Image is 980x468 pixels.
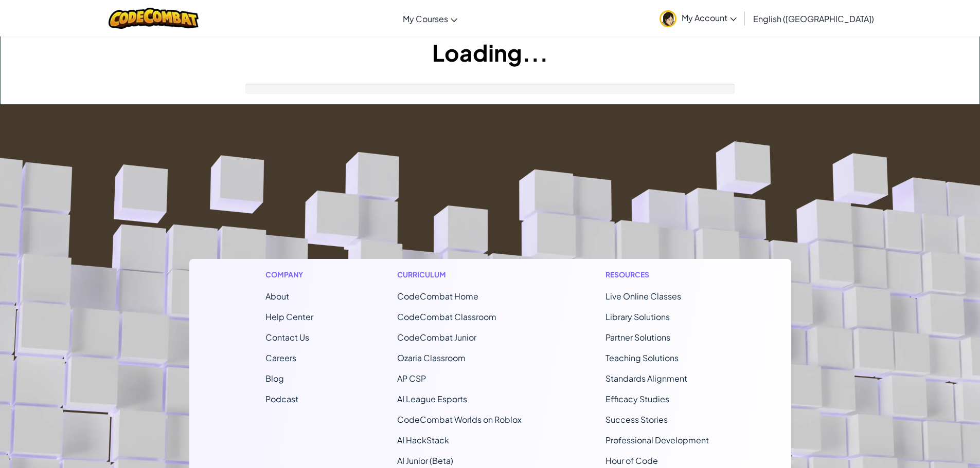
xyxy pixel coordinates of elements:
[605,332,670,343] a: Partner Solutions
[605,394,669,404] a: Efficacy Studies
[397,435,449,445] a: AI HackStack
[753,13,874,24] span: English ([GEOGRAPHIC_DATA])
[265,352,296,363] a: Careers
[265,394,298,404] a: Podcast
[265,332,309,343] span: Contact Us
[265,373,284,384] a: Blog
[265,269,313,280] h1: Company
[397,373,426,384] a: AP CSP
[403,13,448,24] span: My Courses
[660,10,676,27] img: avatar
[265,291,289,302] a: About
[605,455,658,466] a: Hour of Code
[605,352,679,363] a: Teaching Solutions
[109,8,199,29] img: CodeCombat logo
[654,2,742,34] a: My Account
[397,311,496,322] a: CodeCombat Classroom
[605,311,670,322] a: Library Solutions
[397,414,522,425] a: CodeCombat Worlds on Roblox
[397,332,476,343] a: CodeCombat Junior
[605,269,715,280] h1: Resources
[397,352,466,363] a: Ozaria Classroom
[605,373,687,384] a: Standards Alignment
[397,394,467,404] a: AI League Esports
[397,455,453,466] a: AI Junior (Beta)
[397,269,522,280] h1: Curriculum
[605,291,681,302] a: Live Online Classes
[397,291,478,302] span: CodeCombat Home
[682,12,737,23] span: My Account
[605,435,709,445] a: Professional Development
[605,414,668,425] a: Success Stories
[1,36,979,68] h1: Loading...
[265,311,313,322] a: Help Center
[748,5,879,32] a: English ([GEOGRAPHIC_DATA])
[398,5,462,32] a: My Courses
